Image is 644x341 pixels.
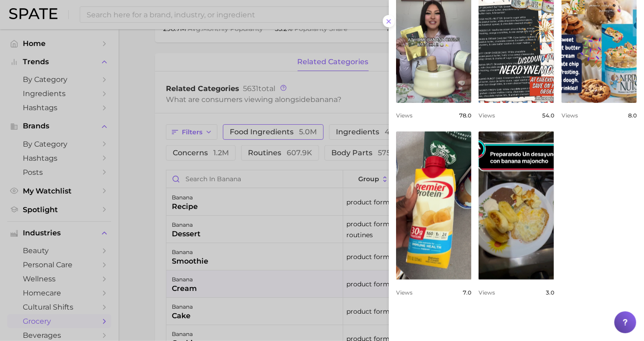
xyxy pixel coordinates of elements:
[396,289,412,296] span: Views
[479,289,495,296] span: Views
[459,112,471,119] span: 78.0
[396,112,412,119] span: Views
[463,289,471,296] span: 7.0
[546,289,554,296] span: 3.0
[562,112,578,119] span: Views
[542,112,554,119] span: 54.0
[479,112,495,119] span: Views
[628,112,637,119] span: 8.0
